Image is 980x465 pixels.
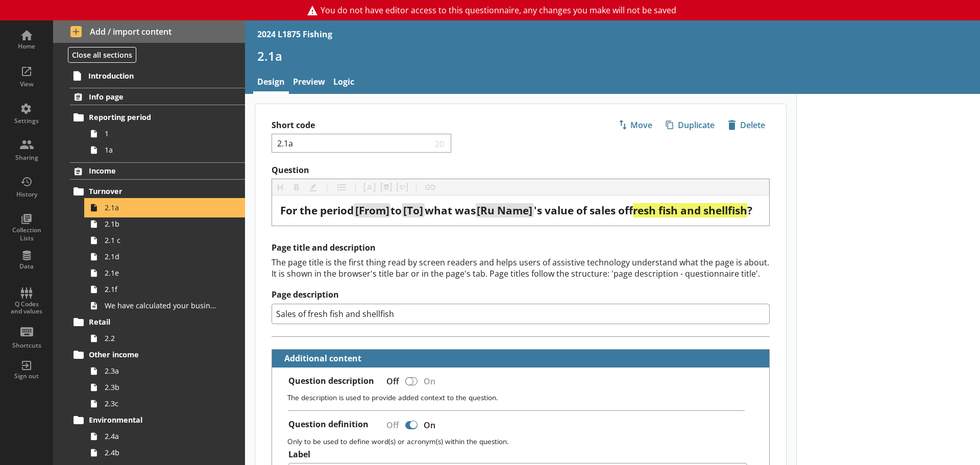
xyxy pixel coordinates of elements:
span: 2.1b [105,219,218,229]
label: Question description [288,376,374,386]
span: 2.4a [105,431,218,441]
div: Settings [9,117,44,125]
div: Data [9,262,44,271]
span: 2.4b [105,448,218,457]
button: Duplicate [661,116,719,134]
a: 1a [86,142,245,158]
span: 2.3b [105,382,218,392]
a: Logic [329,72,358,94]
span: [From] [355,203,389,217]
span: [Ru Name] [477,203,532,217]
span: to [390,203,402,217]
a: 2.4a [86,428,245,445]
div: Sharing [9,154,44,162]
p: Only to be used to define word(s) or acronym(s) within the question. [287,436,761,446]
label: Label [288,449,747,460]
a: Design [253,72,289,94]
div: History [9,190,44,199]
a: 1 [86,126,245,142]
span: Move [614,117,656,133]
a: Introduction [69,67,245,84]
p: The description is used to provide added context to the question. [287,393,761,402]
button: Additional content [276,350,363,368]
div: On [420,372,444,390]
a: 2.1e [86,265,245,281]
span: 2.2 [105,333,218,343]
span: 2.1 c [105,235,218,245]
a: Environmental [70,412,245,428]
span: Info page [89,92,214,102]
div: Off [378,372,403,390]
div: View [9,80,44,88]
span: 2.1e [105,268,218,278]
span: Add / import content [70,26,228,37]
h1: 2.1a [257,48,968,64]
span: [To] [403,203,423,217]
span: Other income [89,350,214,359]
a: Other income [70,347,245,363]
span: Introduction [88,71,214,81]
div: Collection Lists [9,226,44,242]
span: Retail [89,317,214,327]
div: Q Codes and values [9,301,44,315]
a: 2.1b [86,216,245,232]
span: 1 [105,129,218,138]
span: 2.3a [105,366,218,376]
a: 2.3c [86,396,245,412]
span: 2.3c [105,399,218,408]
button: Close all sections [68,47,136,63]
a: 2.2 [86,330,245,347]
span: We have calculated your business's total turnover for the reporting period to be [total]. Is that... [105,301,218,310]
a: 2.1d [86,249,245,265]
span: 1a [105,145,218,155]
a: 2.3a [86,363,245,379]
label: Short code [272,120,521,131]
a: 2.1f [86,281,245,298]
span: fresh fish and shellfish [633,203,747,217]
a: Info page [70,88,245,105]
div: Home [9,42,44,51]
a: Preview [289,72,329,94]
div: Off [378,416,403,434]
span: Delete [724,117,769,133]
span: 20 [433,138,447,148]
label: Page description [272,289,770,300]
li: Turnover2.1a2.1b2.1 c2.1d2.1e2.1fWe have calculated your business's total turnover for the report... [75,183,245,314]
a: Reporting period [70,109,245,126]
li: Reporting period11a [75,109,245,158]
li: IncomeTurnover2.1a2.1b2.1 c2.1d2.1e2.1fWe have calculated your business's total turnover for the ... [53,162,245,461]
div: Shortcuts [9,341,44,350]
a: 2.4b [86,445,245,461]
button: Delete [723,116,770,134]
div: The page title is the first thing read by screen readers and helps users of assistive technology ... [272,257,770,279]
span: 2.1a [105,203,218,212]
span: 2.1d [105,252,218,261]
button: Add / import content [53,20,245,43]
li: Other income2.3a2.3b2.3c [75,347,245,412]
a: Retail [70,314,245,330]
label: Question definition [288,419,369,430]
a: Income [70,162,245,180]
div: Sign out [9,372,44,380]
div: On [420,416,444,434]
span: Income [89,166,214,176]
button: Move [614,116,657,134]
span: Environmental [89,415,214,425]
a: 2.1a [86,200,245,216]
li: Environmental2.4a2.4b [75,412,245,461]
span: For the period [280,203,354,217]
span: ? [747,203,752,217]
label: Question [272,165,770,176]
span: Reporting period [89,112,214,122]
div: 2024 L1875 Fishing [257,29,332,40]
span: Duplicate [661,117,719,133]
a: We have calculated your business's total turnover for the reporting period to be [total]. Is that... [86,298,245,314]
h2: Page title and description [272,242,770,253]
a: 2.1 c [86,232,245,249]
li: Retail2.2 [75,314,245,347]
span: 's value of sales of [534,203,633,217]
span: what was [425,203,476,217]
div: Question [280,204,761,217]
span: 2.1f [105,284,218,294]
a: 2.3b [86,379,245,396]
